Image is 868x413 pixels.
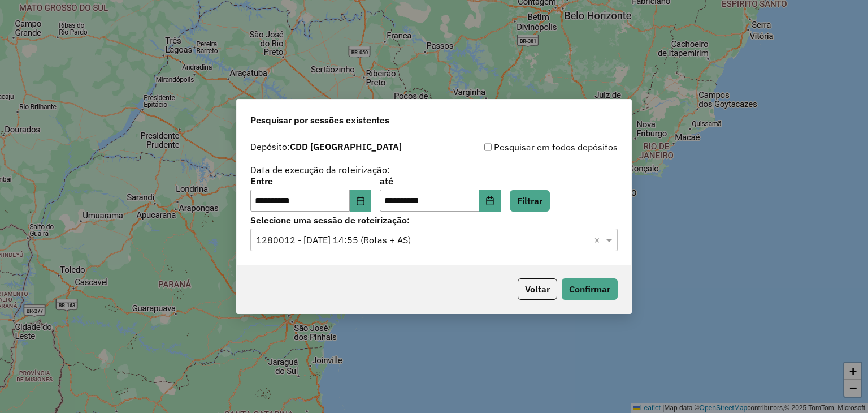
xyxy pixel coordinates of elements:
label: Selecione uma sessão de roteirização: [250,213,618,227]
label: Entre [250,174,371,188]
strong: CDD [GEOGRAPHIC_DATA] [290,141,402,152]
label: Data de execução da roteirização: [250,163,390,177]
button: Confirmar [562,278,618,300]
label: até [380,174,500,188]
button: Choose Date [350,190,371,212]
div: Pesquisar em todos depósitos [434,140,618,154]
button: Filtrar [510,190,550,212]
label: Depósito: [250,140,402,153]
span: Pesquisar por sessões existentes [250,113,389,127]
button: Choose Date [479,190,501,212]
button: Voltar [518,278,557,300]
span: Clear all [594,233,604,247]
